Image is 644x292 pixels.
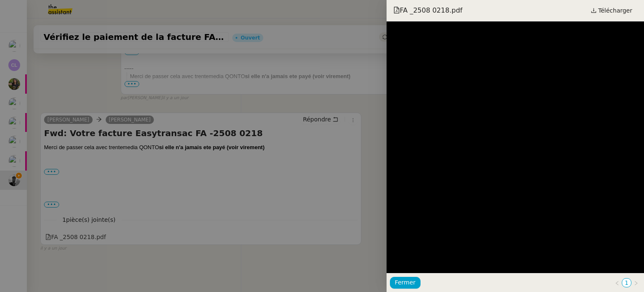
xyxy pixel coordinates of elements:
[622,279,631,287] a: 1
[393,6,462,15] span: FA _2508 0218.pdf
[390,277,421,289] button: Fermer
[598,5,632,16] span: Télécharger
[395,278,415,287] span: Fermer
[622,278,631,287] li: 1
[631,278,641,287] button: Page suivante
[586,5,637,16] a: Télécharger
[613,278,622,287] button: Page précédente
